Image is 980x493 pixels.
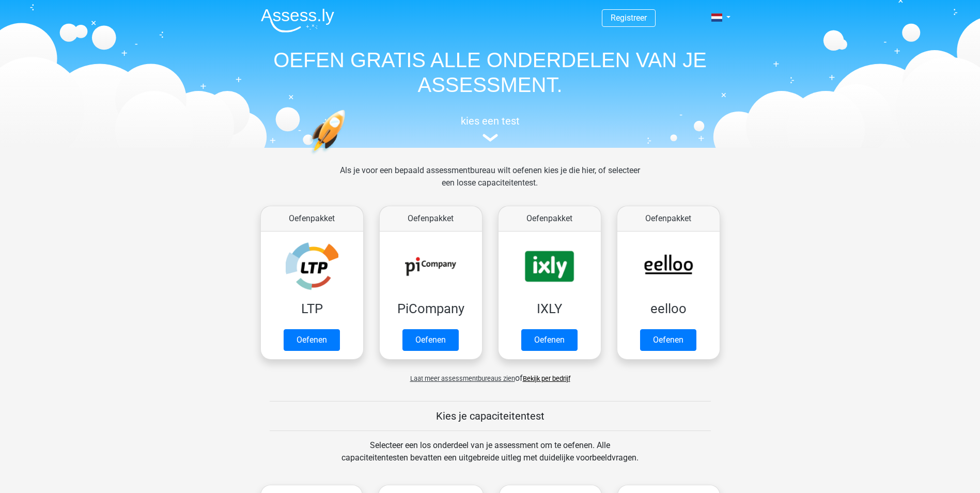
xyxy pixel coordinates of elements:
[521,329,578,351] a: Oefenen
[309,110,385,203] img: oefenen
[640,329,696,351] a: Oefenen
[284,329,340,351] a: Oefenen
[332,164,648,202] div: Als je voor een bepaald assessmentbureau wilt oefenen kies je die hier, of selecteer een losse ca...
[253,115,728,127] h5: kies een test
[261,8,334,33] img: Assessly
[523,375,570,382] a: Bekijk per bedrijf
[611,13,647,23] a: Registreer
[253,48,728,97] h1: OEFEN GRATIS ALLE ONDERDELEN VAN JE ASSESSMENT.
[253,115,728,142] a: kies een test
[402,329,459,351] a: Oefenen
[253,364,728,384] div: of
[410,375,515,382] span: Laat meer assessmentbureaus zien
[483,134,498,142] img: assessment
[332,439,648,476] div: Selecteer een los onderdeel van je assessment om te oefenen. Alle capaciteitentesten bevatten een...
[270,410,711,422] h5: Kies je capaciteitentest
